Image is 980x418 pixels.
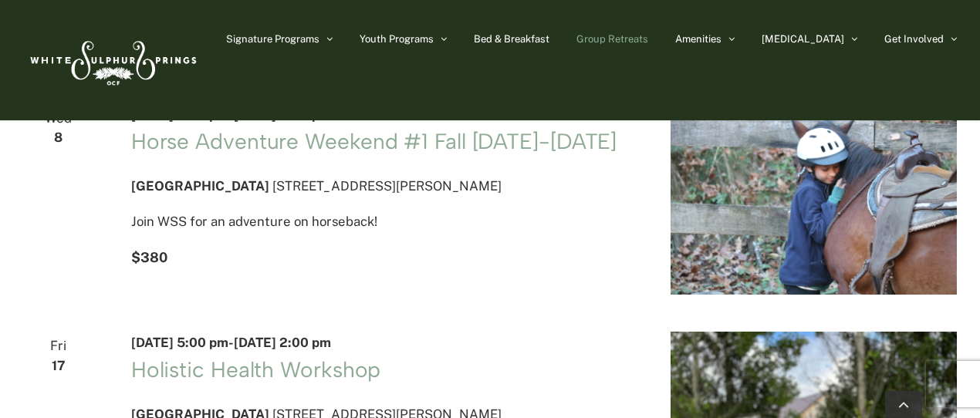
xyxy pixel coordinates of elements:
[360,34,434,44] span: Youth Programs
[131,128,617,154] a: Horse Adventure Weekend #1 Fall [DATE]-[DATE]
[576,34,648,44] span: Group Retreats
[131,249,167,265] span: $380
[131,178,269,194] span: [GEOGRAPHIC_DATA]
[23,126,94,149] span: 8
[234,335,331,350] span: [DATE] 2:00 pm
[226,34,319,44] span: Signature Programs
[131,107,331,123] time: -
[131,356,381,383] a: Holistic Health Workshop
[23,355,94,377] span: 17
[131,335,228,350] span: [DATE] 5:00 pm
[272,178,502,194] span: [STREET_ADDRESS][PERSON_NAME]
[131,107,228,123] span: [DATE] 5:00 pm
[671,104,957,295] img: IMG_1414
[675,34,721,44] span: Amenities
[884,34,944,44] span: Get Involved
[131,335,331,350] time: -
[131,211,634,233] p: Join WSS for an adventure on horseback!
[234,107,331,123] span: [DATE] 2:00 pm
[474,34,549,44] span: Bed & Breakfast
[23,24,201,96] img: White Sulphur Springs Logo
[762,34,844,44] span: [MEDICAL_DATA]
[23,335,94,357] span: Fri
